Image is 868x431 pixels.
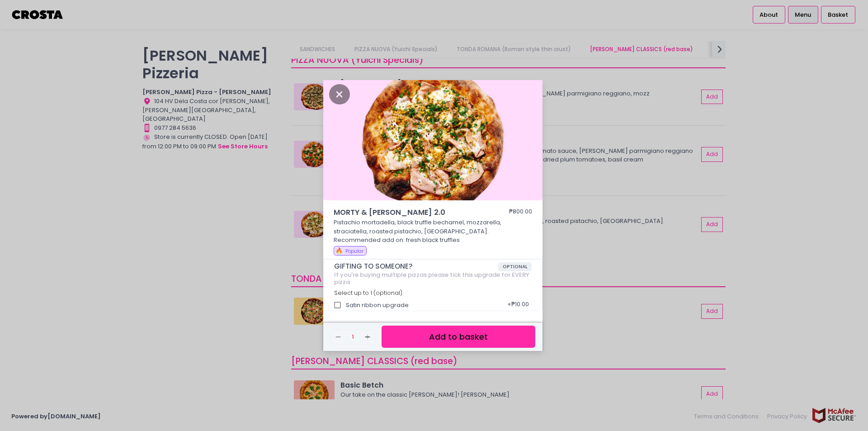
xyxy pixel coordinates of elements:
[345,248,363,255] span: Popular
[334,218,533,245] p: Pistachio mortadella, black truffle bechamel, mozzarella, straciatella, roasted pistachio, [GEOGR...
[509,207,532,218] div: ₱800.00
[498,262,532,271] span: OPTIONAL
[334,262,498,270] span: GIFTING TO SOMEONE?
[382,326,535,348] button: Add to basket
[335,246,343,255] span: 🔥
[329,89,350,98] button: Close
[323,77,542,200] img: MORTY & ELLA 2.0
[334,207,483,218] span: MORTY & [PERSON_NAME] 2.0
[334,289,402,297] span: Select up to 1 (optional)
[504,297,532,314] div: + ₱10.00
[334,271,532,285] div: If you're buying multiple pizzas please tick this upgrade for EVERY pizza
